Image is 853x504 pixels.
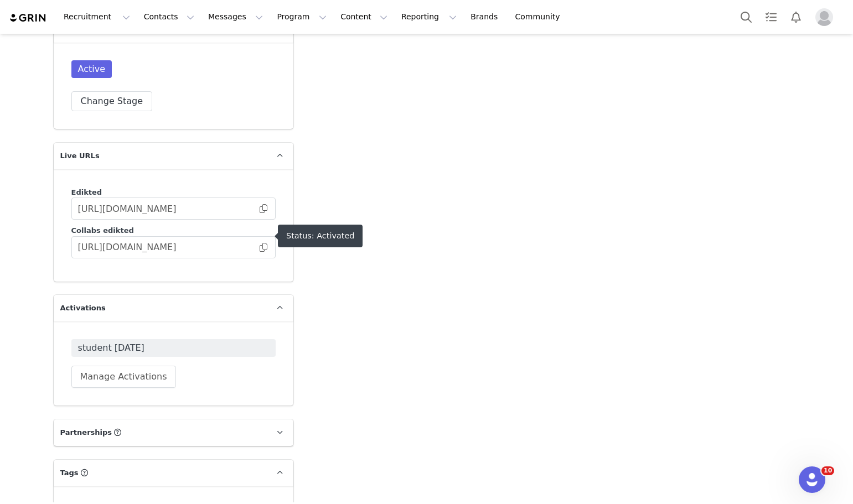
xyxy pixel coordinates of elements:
[784,4,808,29] button: Notifications
[9,9,454,21] body: Rich Text Area. Press ALT-0 for help.
[71,91,153,111] button: Change Stage
[286,231,354,241] div: Status: Activated
[334,4,394,29] button: Content
[71,226,134,235] span: Collabs edikted
[509,4,572,29] a: Community
[799,466,825,493] iframe: Intercom live chat
[71,188,102,196] span: Edikted
[821,466,834,475] span: 10
[137,4,201,29] button: Contacts
[201,4,270,29] button: Messages
[71,60,112,78] span: Active
[270,4,333,29] button: Program
[60,150,100,162] span: Live URLs
[815,8,833,26] img: placeholder-profile.jpg
[78,341,269,355] span: student [DATE]
[60,303,106,314] span: Activations
[60,427,112,438] span: Partnerships
[395,4,463,29] button: Reporting
[57,4,137,29] button: Recruitment
[734,4,758,29] button: Search
[464,4,508,29] a: Brands
[759,4,783,29] a: Tasks
[60,467,79,479] span: Tags
[71,366,176,388] button: Manage Activations
[809,8,844,26] button: Profile
[9,13,48,23] img: grin logo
